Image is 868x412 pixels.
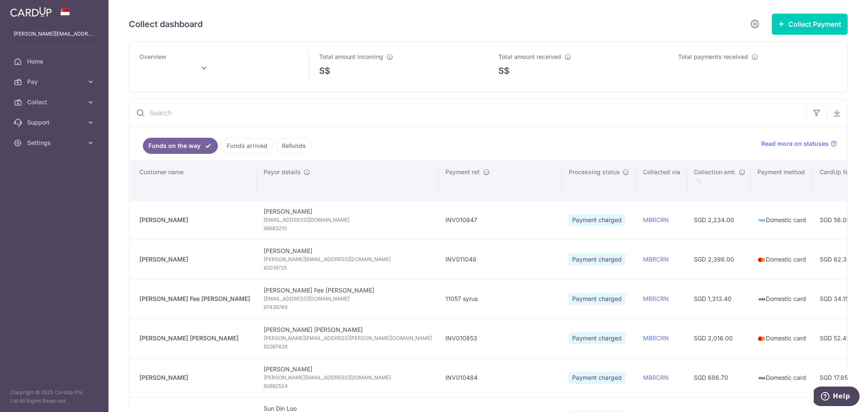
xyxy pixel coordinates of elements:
[439,161,562,200] th: Payment ref.
[813,318,868,358] td: SGD 52.42
[264,264,432,272] span: 82018725
[139,373,250,382] div: [PERSON_NAME]
[751,200,813,239] td: Domestic card
[19,6,36,14] span: Help
[751,318,813,358] td: Domestic card
[27,139,83,147] span: Settings
[757,374,766,382] img: visa-sm-192604c4577d2d35970c8ed26b86981c2741ebd56154ab54ad91a526f0f24972.png
[445,168,481,176] span: Payment ref.
[439,318,562,358] td: INV010853
[257,161,439,200] th: Payor details
[257,200,439,239] td: [PERSON_NAME]
[772,14,848,35] button: Collect Payment
[129,161,257,200] th: Customer name
[264,295,432,303] span: [EMAIL_ADDRESS][DOMAIN_NAME]
[813,358,868,397] td: SGD 17.85
[264,303,432,312] span: 97439749
[687,239,751,279] td: SGD 2,398.00
[813,161,868,200] th: CardUp fee
[643,216,669,223] a: MBRCRN
[757,295,766,303] img: visa-sm-192604c4577d2d35970c8ed26b86981c2741ebd56154ab54ad91a526f0f24972.png
[694,168,736,176] span: Collection amt.
[264,382,432,390] span: 82682524
[257,279,439,318] td: [PERSON_NAME] Fee [PERSON_NAME]
[813,279,868,318] td: SGD 34.15
[687,161,751,200] th: Collection amt. : activate to sort column ascending
[257,358,439,397] td: [PERSON_NAME]
[569,253,625,265] span: Payment charged
[498,64,509,77] span: S$
[498,53,561,60] span: Total amount received
[139,53,167,60] span: Overview
[264,224,432,233] span: 96683210
[678,53,748,60] span: Total payments received
[636,161,687,200] th: Collected via
[814,387,860,408] iframe: Opens a widget where you can find more information
[439,358,562,397] td: INV010484
[319,53,383,60] span: Total amount incoming
[27,78,83,86] span: Pay
[687,318,751,358] td: SGD 2,016.00
[319,64,330,77] span: S$
[813,200,868,239] td: SGD 58.08
[276,138,312,154] a: Refunds
[439,279,562,318] td: 11057 syrus
[264,168,301,176] span: Payor details
[27,98,83,106] span: Collect
[264,255,432,264] span: [PERSON_NAME][EMAIL_ADDRESS][DOMAIN_NAME]
[14,30,95,38] p: [PERSON_NAME][EMAIL_ADDRESS][PERSON_NAME][DOMAIN_NAME]
[439,239,562,279] td: INV011048
[562,161,636,200] th: Processing status
[643,334,669,342] a: MBRCRN
[129,99,807,126] input: Search
[257,239,439,279] td: [PERSON_NAME]
[757,216,766,225] img: american-express-sm-c955881869ff4294d00fd038735fb651958d7f10184fcf1bed3b24c57befb5f2.png
[687,200,751,239] td: SGD 2,234.00
[221,138,273,154] a: Funds arrived
[687,279,751,318] td: SGD 1,313.40
[569,372,625,384] span: Payment charged
[27,57,83,66] span: Home
[264,373,432,382] span: [PERSON_NAME][EMAIL_ADDRESS][DOMAIN_NAME]
[264,334,432,342] span: [PERSON_NAME][EMAIL_ADDRESS][PERSON_NAME][DOMAIN_NAME]
[757,256,766,264] img: mastercard-sm-87a3fd1e0bddd137fecb07648320f44c262e2538e7db6024463105ddbc961eb2.png
[143,138,218,154] a: Funds on the way
[569,168,620,176] span: Processing status
[751,239,813,279] td: Domestic card
[569,293,625,305] span: Payment charged
[129,17,203,31] h5: Collect dashboard
[139,216,250,224] div: [PERSON_NAME]
[820,168,852,176] span: CardUp fee
[10,7,52,17] img: CardUp
[569,332,625,344] span: Payment charged
[643,374,669,381] a: MBRCRN
[751,358,813,397] td: Domestic card
[139,255,250,264] div: [PERSON_NAME]
[569,214,625,226] span: Payment charged
[139,334,250,342] div: [PERSON_NAME] [PERSON_NAME]
[761,139,829,148] span: Read more on statuses
[751,279,813,318] td: Domestic card
[643,295,669,302] a: MBRCRN
[264,216,432,224] span: [EMAIL_ADDRESS][DOMAIN_NAME]
[257,318,439,358] td: [PERSON_NAME] [PERSON_NAME]
[439,200,562,239] td: INV010847
[751,161,813,200] th: Payment method
[27,118,83,127] span: Support
[761,139,837,148] a: Read more on statuses
[757,334,766,343] img: mastercard-sm-87a3fd1e0bddd137fecb07648320f44c262e2538e7db6024463105ddbc961eb2.png
[687,358,751,397] td: SGD 686.70
[813,239,868,279] td: SGD 62.35
[264,342,432,351] span: 92387428
[139,295,250,303] div: [PERSON_NAME] Fee [PERSON_NAME]
[643,256,669,263] a: MBRCRN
